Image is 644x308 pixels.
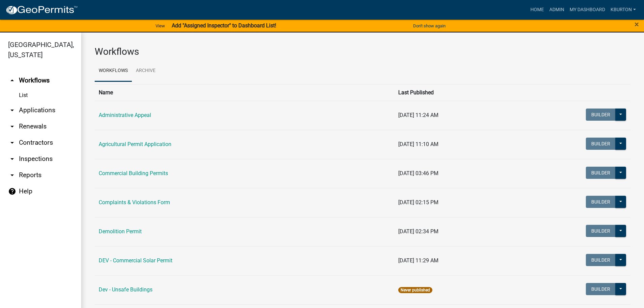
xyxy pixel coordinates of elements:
a: Home [528,3,547,16]
button: Builder [586,138,616,150]
button: Don't show again [410,20,448,31]
span: [DATE] 02:34 PM [398,228,438,235]
a: Agricultural Permit Application [99,141,171,147]
button: Builder [586,254,616,266]
a: Dev - Unsafe Buildings [99,286,152,293]
span: × [635,20,639,29]
span: [DATE] 03:46 PM [398,170,438,176]
i: arrow_drop_down [8,106,16,114]
strong: Add "Assigned Inspector" to Dashboard List! [172,22,276,29]
span: Never published [398,287,432,293]
a: Administrative Appeal [99,112,151,118]
button: Builder [586,167,616,179]
a: Admin [547,3,567,16]
i: arrow_drop_up [8,76,16,85]
span: [DATE] 11:10 AM [398,141,438,147]
a: DEV - Commercial Solar Permit [99,257,172,264]
button: Builder [586,109,616,121]
button: Builder [586,225,616,237]
a: kburton [608,3,639,16]
a: View [153,20,168,31]
i: arrow_drop_down [8,139,16,147]
i: help [8,187,16,195]
span: [DATE] 11:24 AM [398,112,438,118]
button: Builder [586,196,616,208]
a: Demolition Permit [99,228,142,235]
i: arrow_drop_down [8,155,16,163]
a: Complaints & Violations Form [99,199,170,206]
th: Last Published [394,84,511,101]
i: arrow_drop_down [8,122,16,131]
a: Commercial Building Permits [99,170,168,176]
button: Builder [586,283,616,295]
button: Close [635,20,639,28]
a: Workflows [95,60,132,82]
span: [DATE] 11:29 AM [398,257,438,264]
span: [DATE] 02:15 PM [398,199,438,206]
th: Name [95,84,394,101]
i: arrow_drop_down [8,171,16,179]
a: My Dashboard [567,3,608,16]
a: Archive [132,60,160,82]
h3: Workflows [95,46,630,57]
